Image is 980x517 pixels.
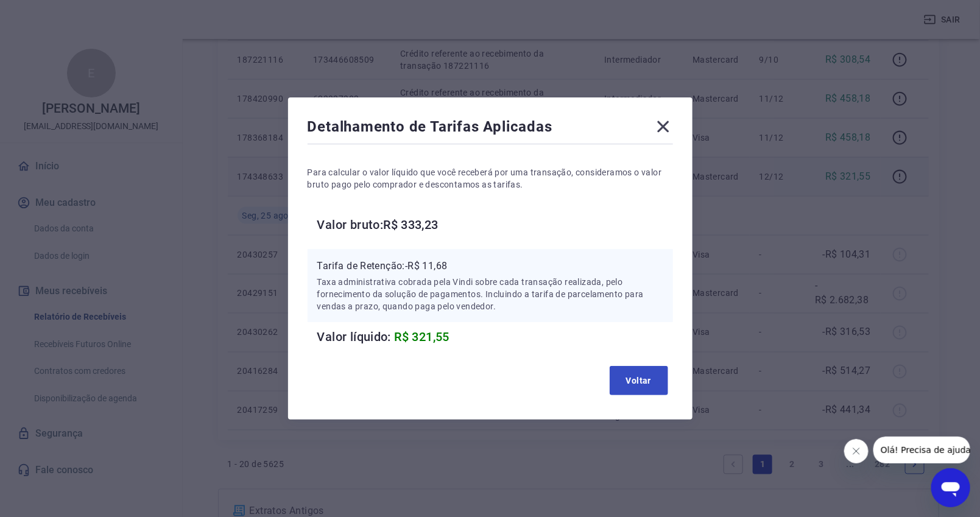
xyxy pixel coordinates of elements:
[395,329,450,344] span: R$ 321,55
[308,117,673,141] div: Detalhamento de Tarifas Aplicadas
[7,9,102,18] span: Olá! Precisa de ajuda?
[308,166,673,191] p: Para calcular o valor líquido que você receberá por uma transação, consideramos o valor bruto pag...
[873,437,970,463] iframe: Message from company
[317,215,673,234] h6: Valor bruto: R$ 333,23
[844,439,869,463] iframe: Close message
[931,468,970,507] iframe: Button to launch messaging window
[317,276,663,312] p: Taxa administrativa cobrada pela Vindi sobre cada transação realizada, pelo fornecimento da soluç...
[317,259,663,273] p: Tarifa de Retenção: -R$ 11,68
[610,366,668,395] button: Voltar
[317,327,673,346] h6: Valor líquido:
